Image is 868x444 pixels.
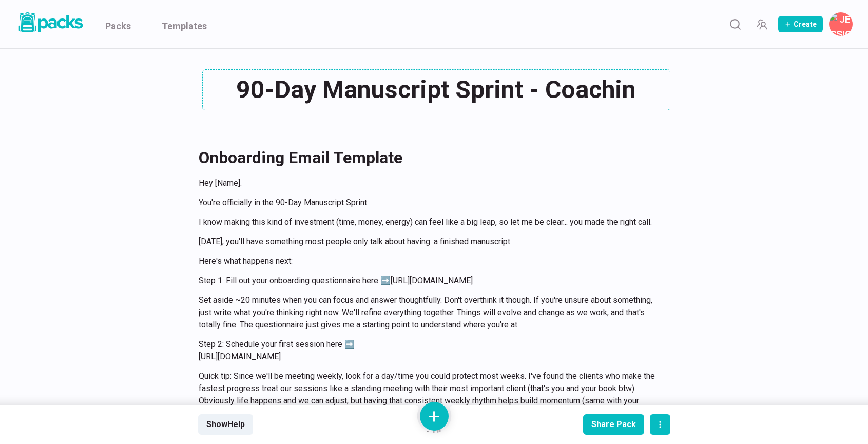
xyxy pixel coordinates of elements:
[199,197,658,209] p: You're officially in the 90-Day Manuscript Sprint.
[15,10,85,34] img: Packs logo
[199,275,658,287] p: Step 1: Fill out your onboarding questionnaire here ➡️[URL][DOMAIN_NAME]
[751,14,772,34] button: Manage Team Invites
[199,370,658,419] p: Quick tip: Since we'll be meeting weekly, look for a day/time you could protect most weeks. I've ...
[15,10,85,38] a: Packs logo
[778,16,823,32] button: Create Pack
[725,14,745,34] button: Search
[591,419,636,429] div: Share Pack
[829,12,853,36] button: Jessica Noel
[199,145,658,170] h2: Onboarding Email Template
[199,177,658,189] p: Hey [Name].
[199,236,658,248] p: [DATE], you'll have something most people only talk about having: a finished manuscript.
[202,69,670,110] textarea: 90-Day Manuscript Sprint - Coachin
[199,216,658,228] p: I know making this kind of investment (time, money, energy) can feel like a big leap, so let me b...
[198,414,253,435] button: ShowHelp
[199,255,658,267] p: Here's what happens next:
[199,338,658,363] p: Step 2: Schedule your first session here ➡️ [URL][DOMAIN_NAME]
[583,414,644,435] button: Share Pack
[650,414,670,435] button: actions
[199,294,658,331] p: Set aside ~20 minutes when you can focus and answer thoughtfully. Don't overthink it though. If y...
